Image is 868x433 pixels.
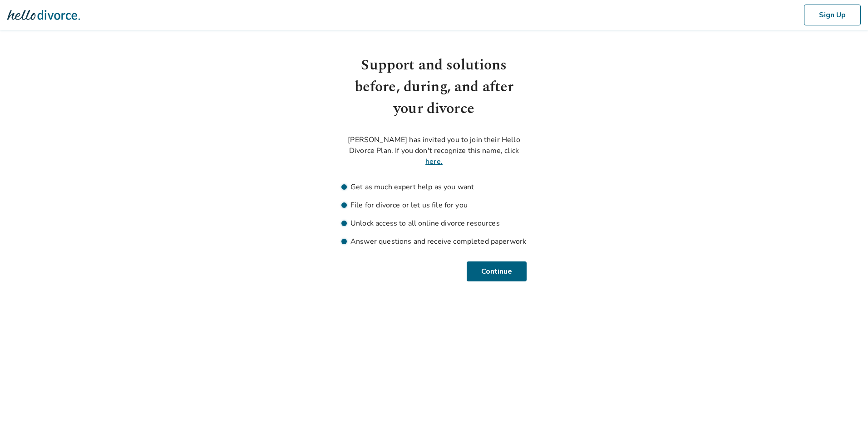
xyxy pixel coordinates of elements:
[341,200,527,211] li: File for divorce or let us file for you
[468,261,527,281] button: Continue
[425,157,443,167] a: here.
[341,134,527,167] p: [PERSON_NAME] has invited you to join their Hello Divorce Plan. If you don't recognize this name,...
[341,218,527,229] li: Unlock access to all online divorce resources
[804,5,861,25] button: Sign Up
[341,54,527,120] h1: Support and solutions before, during, and after your divorce
[7,6,80,24] img: Hello Divorce Logo
[341,236,527,247] li: Answer questions and receive completed paperwork
[341,182,527,192] li: Get as much expert help as you want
